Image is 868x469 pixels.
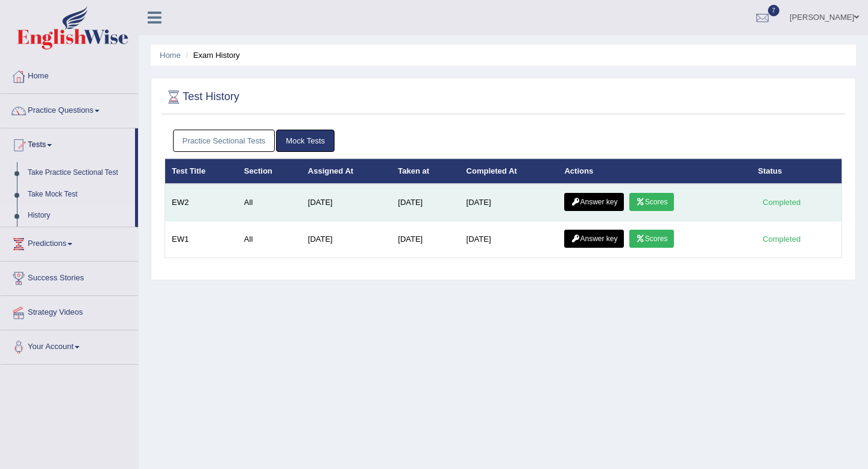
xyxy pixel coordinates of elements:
[1,227,138,257] a: Predictions
[165,159,237,184] th: Test Title
[391,159,459,184] th: Taken at
[276,130,335,152] a: Mock Tests
[301,221,392,258] td: [DATE]
[1,262,138,292] a: Success Stories
[758,233,805,245] div: Completed
[22,184,135,206] a: Take Mock Test
[758,196,805,209] div: Completed
[183,49,240,61] li: Exam History
[1,94,138,124] a: Practice Questions
[301,159,392,184] th: Assigned At
[558,159,751,184] th: Actions
[768,5,780,16] span: 7
[564,230,624,248] a: Answer key
[391,221,459,258] td: [DATE]
[460,159,558,184] th: Completed At
[165,184,237,221] td: EW2
[460,184,558,221] td: [DATE]
[165,221,237,258] td: EW1
[564,193,624,211] a: Answer key
[629,230,674,248] a: Scores
[22,205,135,227] a: History
[237,159,301,184] th: Section
[752,159,842,184] th: Status
[160,51,181,60] a: Home
[1,296,138,326] a: Strategy Videos
[165,88,239,106] h2: Test History
[173,130,275,152] a: Practice Sectional Tests
[629,193,674,211] a: Scores
[1,128,135,159] a: Tests
[301,184,392,221] td: [DATE]
[391,184,459,221] td: [DATE]
[1,330,138,360] a: Your Account
[460,221,558,258] td: [DATE]
[22,162,135,184] a: Take Practice Sectional Test
[237,184,301,221] td: All
[1,60,138,90] a: Home
[237,221,301,258] td: All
